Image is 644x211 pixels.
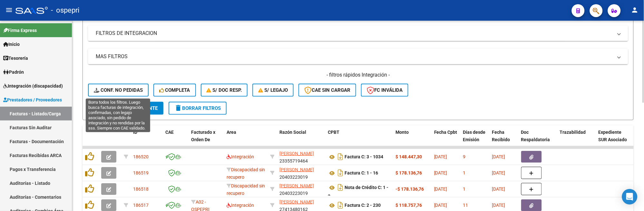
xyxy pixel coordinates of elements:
[258,87,288,93] span: S/ legajo
[463,170,466,175] span: 1
[279,167,314,172] span: [PERSON_NAME]
[336,182,345,193] i: Descargar documento
[596,125,631,154] datatable-header-cell: Expediente SUR Asociado
[304,87,350,93] span: CAE SIN CARGAR
[622,189,638,205] div: Open Intercom Messenger
[361,84,408,97] button: FC Inválida
[252,84,294,97] button: S/ legajo
[227,203,254,208] span: Integración
[325,125,393,154] datatable-header-cell: CPBT
[328,185,388,199] strong: Nota de Crédito C: 1 - 2
[3,27,37,34] span: Firma Express
[279,166,323,180] div: 20403223019
[463,203,468,208] span: 11
[336,152,345,162] i: Descargar documento
[279,150,323,164] div: 23355719464
[88,26,628,41] mat-expansion-panel-header: FILTROS DE INTEGRACION
[432,125,461,154] datatable-header-cell: Fecha Cpbt
[279,183,314,188] span: [PERSON_NAME]
[463,130,486,142] span: Días desde Emisión
[434,170,447,175] span: [DATE]
[631,6,639,14] mat-icon: person
[163,125,189,154] datatable-header-cell: CAE
[279,182,323,196] div: 20403223019
[133,130,137,135] span: ID
[492,170,505,175] span: [DATE]
[395,186,424,192] strong: -$ 178.136,76
[153,84,196,97] button: Completa
[88,49,628,64] mat-expansion-panel-header: MAS FILTROS
[461,125,490,154] datatable-header-cell: Días desde Emisión
[434,186,447,192] span: [DATE]
[169,102,227,115] button: Borrar Filtros
[207,87,242,93] span: S/ Doc Resp.
[165,130,174,135] span: CAE
[434,154,447,159] span: [DATE]
[227,183,265,196] span: Discapacidad sin recupero
[3,41,20,48] span: Inicio
[94,105,158,111] span: Buscar Comprobante
[133,154,149,159] span: 186520
[94,87,143,93] span: Conf. no pedidas
[174,105,221,111] span: Borrar Filtros
[3,55,28,62] span: Tesorería
[3,96,62,103] span: Prestadores / Proveedores
[94,104,102,112] mat-icon: search
[490,125,519,154] datatable-header-cell: Fecha Recibido
[560,130,586,135] span: Trazabilidad
[395,130,409,135] span: Monto
[345,154,383,160] strong: Factura C: 3 - 1034
[277,125,325,154] datatable-header-cell: Razón Social
[336,168,345,178] i: Descargar documento
[336,200,345,210] i: Descargar documento
[279,199,314,205] span: [PERSON_NAME]
[434,130,457,135] span: Fecha Cpbt
[51,3,79,17] span: - ospepri
[395,203,422,208] strong: $ 118.757,76
[3,82,63,90] span: Integración (discapacidad)
[463,186,466,192] span: 1
[492,154,505,159] span: [DATE]
[227,130,236,135] span: Area
[492,203,505,208] span: [DATE]
[174,104,182,112] mat-icon: delete
[131,125,163,154] datatable-header-cell: ID
[159,87,190,93] span: Completa
[133,186,149,192] span: 186518
[395,170,422,175] strong: $ 178.136,76
[492,186,505,192] span: [DATE]
[227,154,254,159] span: Integración
[393,125,432,154] datatable-header-cell: Monto
[227,167,265,180] span: Discapacidad sin recupero
[434,203,447,208] span: [DATE]
[463,154,466,159] span: 9
[3,69,24,76] span: Padrón
[189,125,224,154] datatable-header-cell: Facturado x Orden De
[5,6,13,14] mat-icon: menu
[88,71,628,79] h4: - filtros rápidos Integración -
[88,102,163,115] button: Buscar Comprobante
[298,84,356,97] button: CAE SIN CARGAR
[279,130,306,135] span: Razón Social
[224,125,268,154] datatable-header-cell: Area
[96,30,613,37] mat-panel-title: FILTROS DE INTEGRACION
[345,203,381,208] strong: Factura C: 2 - 230
[345,171,378,176] strong: Factura C: 1 - 16
[201,84,248,97] button: S/ Doc Resp.
[88,84,149,97] button: Conf. no pedidas
[492,130,510,142] span: Fecha Recibido
[96,53,613,60] mat-panel-title: MAS FILTROS
[133,203,149,208] span: 186517
[191,130,215,142] span: Facturado x Orden De
[519,125,557,154] datatable-header-cell: Doc Respaldatoria
[133,170,149,175] span: 186519
[599,130,627,142] span: Expediente SUR Asociado
[395,154,422,159] strong: $ 148.447,30
[521,130,550,142] span: Doc Respaldatoria
[328,130,339,135] span: CPBT
[557,125,596,154] datatable-header-cell: Trazabilidad
[367,87,403,93] span: FC Inválida
[279,151,314,156] span: [PERSON_NAME]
